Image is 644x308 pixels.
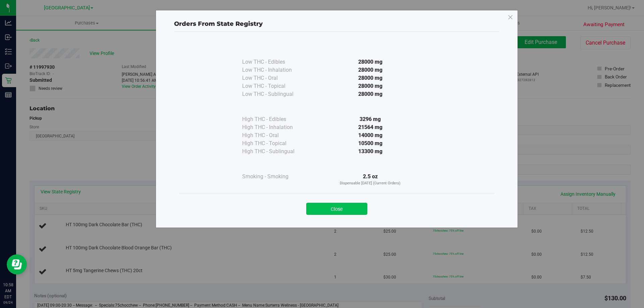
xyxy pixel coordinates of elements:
[242,173,309,181] div: Smoking - Smoking
[309,139,431,147] div: 10500 mg
[242,139,309,147] div: High THC - Topical
[309,115,431,123] div: 3296 mg
[7,254,27,274] iframe: Resource center
[242,74,309,82] div: Low THC - Oral
[309,90,431,98] div: 28000 mg
[242,58,309,66] div: Low THC - Edibles
[309,82,431,90] div: 28000 mg
[242,115,309,123] div: High THC - Edibles
[242,123,309,131] div: High THC - Inhalation
[306,203,367,215] button: Close
[309,74,431,82] div: 28000 mg
[309,181,431,186] p: Dispensable [DATE] (Current Orders)
[174,20,263,27] span: Orders From State Registry
[242,82,309,90] div: Low THC - Topical
[242,131,309,139] div: High THC - Oral
[242,66,309,74] div: Low THC - Inhalation
[309,123,431,131] div: 21564 mg
[309,147,431,156] div: 13300 mg
[242,90,309,98] div: Low THC - Sublingual
[309,173,431,186] div: 2.5 oz
[242,147,309,156] div: High THC - Sublingual
[309,58,431,66] div: 28000 mg
[309,66,431,74] div: 28000 mg
[309,131,431,139] div: 14000 mg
